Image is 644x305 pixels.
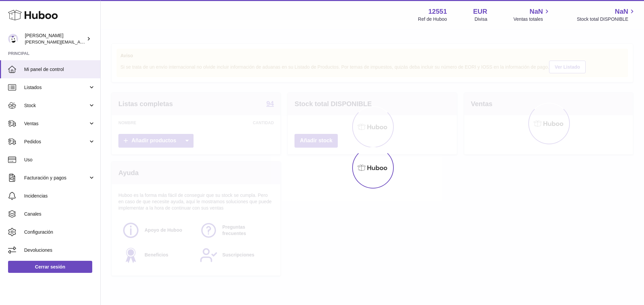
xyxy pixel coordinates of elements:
a: Cerrar sesión [8,261,92,273]
span: [PERSON_NAME][EMAIL_ADDRESS][PERSON_NAME][DOMAIN_NAME] [25,39,170,45]
strong: EUR [473,7,487,16]
span: Listados [24,84,88,91]
div: Ref de Huboo [418,16,447,22]
div: Divisa [475,16,487,22]
span: Devoluciones [24,247,95,253]
div: [PERSON_NAME] [25,32,85,45]
span: Stock total DISPONIBLE [577,16,636,22]
img: gerardo.montoiro@cleverenterprise.es [8,34,18,44]
span: Canales [24,211,95,217]
span: Uso [24,157,95,163]
span: Stock [24,102,88,109]
span: NaN [615,7,628,16]
a: NaN Stock total DISPONIBLE [577,7,636,22]
span: NaN [530,7,543,16]
strong: 12551 [428,7,447,16]
span: Incidencias [24,193,95,199]
a: NaN Ventas totales [514,7,551,22]
span: Ventas [24,121,88,127]
span: Pedidos [24,139,88,145]
span: Mi panel de control [24,66,95,73]
span: Facturación y pagos [24,175,88,181]
span: Ventas totales [514,16,551,22]
span: Configuración [24,229,95,235]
